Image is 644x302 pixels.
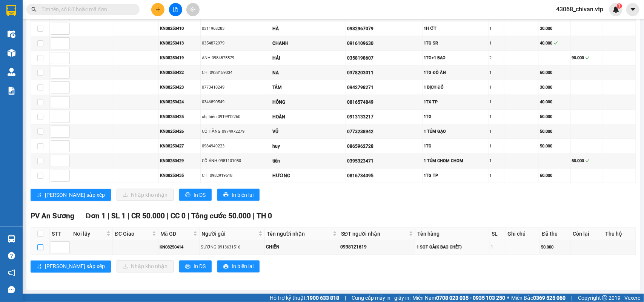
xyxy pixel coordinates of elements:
span: In DS [194,262,206,271]
div: 40.000 [540,99,569,105]
td: KN08250435 [159,169,201,183]
td: KN08250427 [159,139,201,154]
span: printer [185,192,191,198]
div: 1 [490,172,503,179]
span: Hỗ trợ kỹ thuật: [270,294,339,302]
th: STT [50,228,71,240]
div: 50.000 [540,128,569,135]
span: Miền Nam [412,294,505,302]
div: 1 SỌT GÀ(K BAO CHẾT) [417,244,488,250]
td: 0932967079 [346,21,423,36]
span: 43068_chivan.vtp [550,5,609,14]
td: 0395323471 [346,154,423,169]
div: 30.000 [540,84,569,90]
div: 0984949223 [202,143,270,149]
span: | [345,294,346,302]
td: tiên [271,154,346,169]
td: HOÀN [271,110,346,124]
div: 1 [490,143,503,149]
div: 1TG SR [424,40,487,46]
span: | [188,212,189,220]
div: 0932967079 [347,25,421,32]
div: 1 [490,25,503,32]
div: 1 [490,158,503,164]
span: In DS [194,191,206,199]
strong: 0369 525 060 [533,295,566,301]
div: 1TG [424,113,487,120]
div: 1 BỊCH ĐỒ [424,84,487,90]
div: KN08250435 [160,172,199,179]
span: check [586,56,590,60]
div: 0358198607 [347,55,421,62]
div: 1 [490,84,503,90]
strong: 0708 023 035 - 0935 103 250 [436,295,505,301]
div: 0938121619 [340,244,414,251]
span: file-add [173,7,178,12]
span: search [31,7,37,12]
td: 0773238942 [346,124,423,139]
td: 0358198607 [346,51,423,66]
div: 50.000 [541,244,569,250]
button: downloadNhập kho nhận [117,261,174,273]
td: 0913133217 [346,110,423,124]
span: [PERSON_NAME] sắp xếp [45,262,105,271]
span: Đơn 1 [86,212,106,220]
div: KN08250423 [160,84,199,90]
div: 60.000 [540,69,569,76]
button: downloadNhập kho nhận [117,189,174,201]
td: KN08250414 [158,240,200,255]
div: 0346890549 [202,99,270,105]
strong: 1900 633 818 [307,295,339,301]
div: CHANH [272,40,344,47]
span: Miền Bắc [511,294,566,302]
td: KN08250423 [159,80,201,95]
span: 1 [618,3,621,9]
th: Thu hộ [603,228,636,240]
div: 1 [490,40,503,46]
td: CHANH [271,36,346,51]
div: CHỊ 0938159334 [202,69,270,76]
div: CÔ HẰNG 0974972279 [202,128,270,135]
span: PV An Sương [31,212,74,220]
span: printer [185,264,191,270]
div: 2 [490,55,503,61]
div: 0311968283 [202,25,270,32]
div: CHIẾN [266,244,338,251]
span: Người gửi [201,230,257,238]
div: 30.000 [540,25,569,32]
td: NA [271,66,346,80]
span: printer [223,192,229,198]
span: check [554,41,558,45]
div: 40.000 [540,40,569,46]
td: 0938121619 [339,240,415,255]
button: file-add [169,3,182,16]
span: ĐC Giao [115,230,151,238]
span: | [167,212,169,220]
span: copyright [602,295,607,300]
button: printerIn biên lai [217,261,260,273]
div: HÀ [272,25,344,32]
div: 0773418249 [202,84,270,90]
button: sort-ascending[PERSON_NAME] sắp xếp [31,189,111,201]
img: icon-new-feature [613,6,619,13]
span: CR 50.000 [131,212,165,220]
div: 1TG TP [424,172,487,179]
div: 90.000 [572,55,602,61]
button: aim [186,3,200,16]
div: KN08250410 [160,25,199,32]
td: KN08250410 [159,21,201,36]
span: CC 0 [171,212,186,220]
span: | [253,212,255,220]
img: warehouse-icon [8,49,15,57]
div: huy [272,143,344,150]
div: VŨ [272,128,344,135]
img: warehouse-icon [8,235,15,243]
img: warehouse-icon [8,68,15,76]
td: 0865962728 [346,139,423,154]
span: notification [8,269,15,276]
td: KN08250424 [159,95,201,110]
div: 1TG+1 BAO [424,55,487,61]
span: Tổng cước 50.000 [191,212,251,220]
td: TÂM [271,80,346,95]
span: Tên người nhận [267,230,331,238]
